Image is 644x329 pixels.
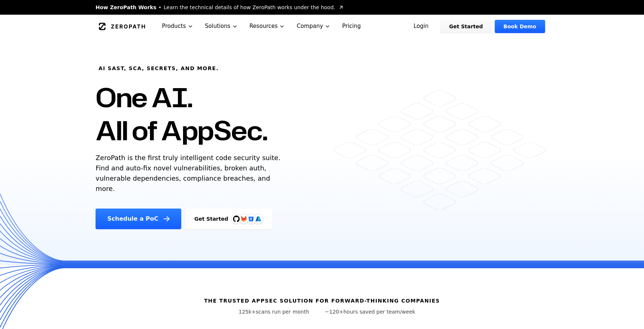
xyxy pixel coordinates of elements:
nav: Global [87,15,557,38]
span: How ZeroPath Works [96,4,156,11]
a: Get Started [440,20,492,33]
a: How ZeroPath WorksLearn the technical details of how ZeroPath works under the hood. [96,4,344,11]
a: Login [405,20,437,33]
a: Schedule a PoC [96,209,181,229]
h1: One AI. All of AppSec. [96,81,267,147]
span: ~120+ [325,309,343,315]
img: Azure [255,216,261,222]
span: Learn the technical details of how ZeroPath works under the hood. [164,4,335,11]
a: Pricing [336,15,367,38]
svg: Bitbucket [247,215,255,223]
h6: AI SAST, SCA, Secrets, and more. [99,65,219,72]
p: hours saved per team/week [325,308,415,315]
h6: The Trusted AppSec solution for forward-thinking companies [204,297,440,304]
p: scans run per month [229,308,319,315]
img: GitLab [236,211,251,226]
button: Products [156,15,199,38]
button: Resources [244,15,291,38]
p: ZeroPath is the first truly intelligent code security suite. Find and auto-fix novel vulnerabilit... [96,153,284,194]
button: Solutions [199,15,244,38]
button: Company [291,15,336,38]
span: 125k+ [239,309,256,315]
a: Book Demo [495,20,545,33]
a: Get StartedGitHubGitLabAzure [186,209,272,229]
img: GitHub [233,216,240,222]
